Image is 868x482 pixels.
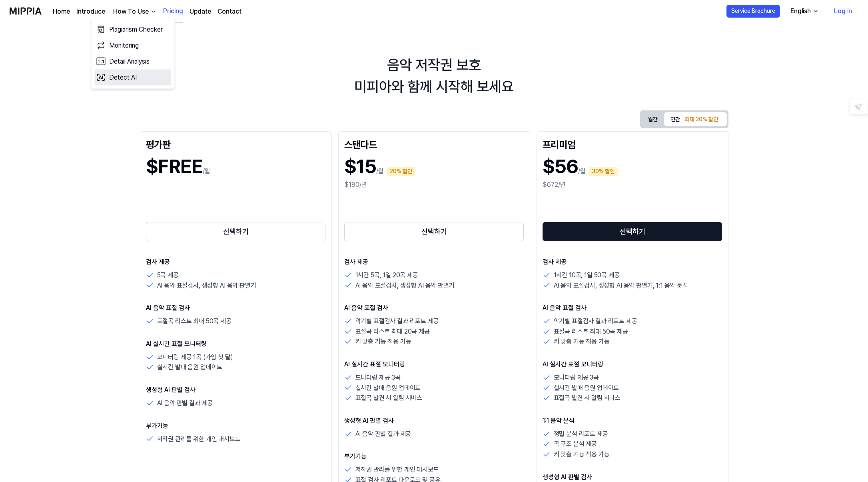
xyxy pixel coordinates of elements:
[157,352,233,362] p: 모니터링 제공 1곡 (가입 첫 달)
[543,153,578,180] h1: $56
[146,153,203,180] h1: $FREE
[157,280,256,291] p: AI 음악 표절검사, 생성형 AI 음악 판별기
[543,220,722,243] a: 선택하기
[344,153,376,180] h1: $15
[95,22,172,38] a: Plagiarism Checker
[355,326,430,337] p: 표절곡 리스트 최대 20곡 제공
[355,336,411,347] p: 키 맞춤 기능 적용 가능
[554,316,637,326] p: 악기별 표절검사 결과 리포트 제공
[344,180,524,190] div: $180/년
[664,112,726,126] button: 연간
[95,54,172,70] a: Detail Analysis
[355,316,439,326] p: 악기별 표절검사 결과 리포트 제공
[355,270,418,280] p: 1시간 5곡, 1일 20곡 제공
[112,7,150,16] div: How To Use
[387,167,415,176] div: 20% 할인
[190,7,211,16] a: Update
[146,421,326,431] p: 부가기능
[157,398,213,408] p: AI 음악 판별 결과 제공
[554,372,599,383] p: 모니터링 제공 3곡
[146,385,326,395] p: 생성형 AI 판별 검사
[682,115,720,124] div: 최대 30% 할인
[578,166,586,176] p: /월
[376,166,384,176] p: /월
[146,222,326,241] button: 선택하기
[554,393,621,403] p: 표절곡 발견 시 알림 서비스
[355,464,439,475] p: 저작권 관리를 위한 개인 대시보드
[589,167,618,176] div: 30% 할인
[203,166,210,176] p: /월
[163,0,183,22] a: Pricing
[146,303,326,313] p: AI 음악 표절 검사
[344,137,524,150] div: 스탠다드
[554,280,688,291] p: AI 음악 표절검사, 생성형 AI 음악 판별기, 1:1 음악 분석
[554,270,620,280] p: 1시간 10곡, 1일 50곡 제공
[76,7,105,16] a: Introduce
[543,416,722,426] p: 1:1 음악 분석
[157,316,231,326] p: 표절곡 리스트 최대 50곡 제공
[112,7,157,16] button: How To Use
[355,383,421,393] p: 실시간 발매 음원 업데이트
[554,336,610,347] p: 키 맞춤 기능 적용 가능
[95,38,172,54] a: Monitoring
[355,280,455,291] p: AI 음악 표절검사, 생성형 AI 음악 판별기
[217,7,241,16] a: Contact
[543,137,722,150] div: 프리미엄
[157,270,179,280] p: 5곡 제공
[554,383,619,393] p: 실시간 발매 음원 업데이트
[543,360,722,369] p: AI 실시간 표절 모니터링
[344,416,524,426] p: 생성형 AI 판별 검사
[95,70,172,86] a: Detect AI
[543,222,722,241] button: 선택하기
[146,339,326,349] p: AI 실시간 표절 모니터링
[344,220,524,243] a: 선택하기
[344,452,524,461] p: 부가기능
[543,257,722,267] p: 검사 제공
[344,303,524,313] p: AI 음악 표절 검사
[554,429,608,439] p: 정밀 분석 리포트 제공
[554,439,597,449] p: 곡 구조 분석 제공
[355,372,401,383] p: 모니터링 제공 3곡
[789,6,812,16] div: English
[355,429,411,439] p: AI 음악 판별 결과 제공
[554,326,628,337] p: 표절곡 리스트 최대 50곡 제공
[344,222,524,241] button: 선택하기
[726,5,780,18] button: Service Brochure
[146,257,326,267] p: 검사 제공
[146,137,326,150] div: 평가판
[554,449,610,460] p: 키 맞춤 기능 적용 가능
[543,180,722,190] div: $672/년
[146,220,326,243] a: 선택하기
[543,303,722,313] p: AI 음악 표절 검사
[543,472,722,482] p: 생성형 AI 판별 검사
[642,113,664,126] button: 월간
[157,362,223,372] p: 실시간 발매 음원 업데이트
[53,7,70,16] a: Home
[344,257,524,267] p: 검사 제공
[157,434,241,444] p: 저작권 관리를 위한 개인 대시보드
[355,393,423,403] p: 표절곡 발견 시 알림 서비스
[344,360,524,369] p: AI 실시간 표절 모니터링
[784,3,824,19] button: English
